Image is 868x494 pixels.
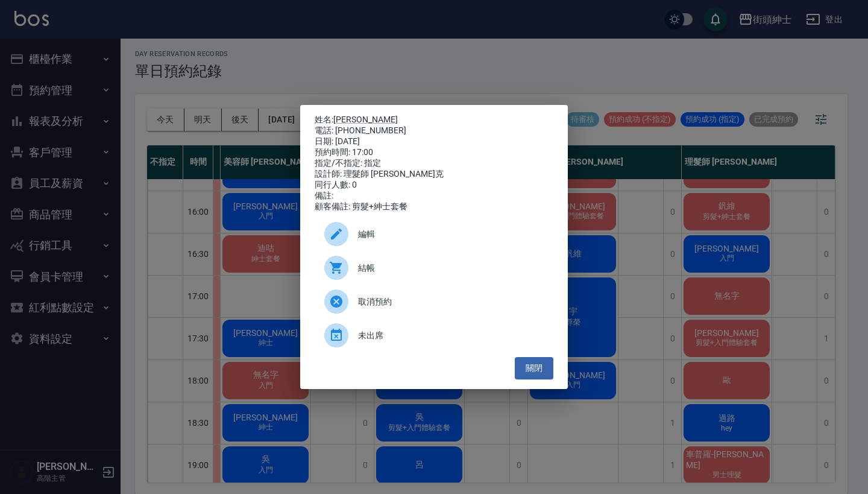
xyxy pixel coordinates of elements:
[315,125,553,136] div: 電話: [PHONE_NUMBER]
[315,251,553,285] a: 結帳
[358,228,544,241] span: 編輯
[315,318,553,352] div: 未出席
[333,115,398,124] a: [PERSON_NAME]
[315,158,553,169] div: 指定/不指定: 指定
[315,136,553,147] div: 日期: [DATE]
[315,115,553,125] p: 姓名:
[315,147,553,158] div: 預約時間: 17:00
[315,180,553,191] div: 同行人數: 0
[315,191,553,201] div: 備註:
[315,169,553,180] div: 設計師: 理髮師 [PERSON_NAME]克
[315,285,553,318] div: 取消預約
[358,296,544,308] span: 取消預約
[315,217,553,251] div: 編輯
[315,201,553,212] div: 顧客備註: 剪髮+紳士套餐
[515,357,553,379] button: 關閉
[358,262,544,274] span: 結帳
[358,329,544,342] span: 未出席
